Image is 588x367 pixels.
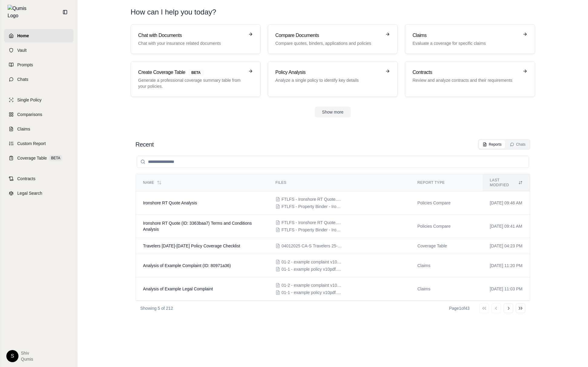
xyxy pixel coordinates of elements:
span: Home [17,33,29,39]
h3: Compare Documents [275,32,382,39]
h3: Contracts [412,69,519,76]
td: [DATE] 09:41 AM [483,215,530,238]
span: Prompts [17,62,33,68]
h3: Create Coverage Table [138,69,245,76]
span: Comparisons [17,111,42,117]
a: Vault [4,44,74,57]
span: Contracts [17,176,35,182]
p: Review and analyze contracts and their requirements [412,77,519,83]
div: Chats [510,142,525,147]
p: Generate a professional coverage summary table from your policies. [138,77,245,89]
span: FTLFS - Property Binder - Ironshore ($2.5M po $25M Primary)-1.pdf [281,203,342,210]
span: Chats [17,76,28,82]
span: Analysis of Example Complaint (ID: 80971a36) [143,263,231,268]
th: Report Type [410,174,482,191]
a: Chat with DocumentsChat with your insurance related documents [131,24,261,54]
span: 01-1 - example policy v10pdf.pdf [281,266,342,272]
h3: Policy Analysis [275,69,382,76]
div: S [6,350,18,362]
span: BETA [188,69,204,76]
a: Home [4,29,74,42]
span: FTLFS - Ironshore RT Quote.pdf [281,220,342,226]
a: Single Policy [4,93,74,107]
td: [DATE] 11:03 PM [483,277,530,301]
span: Legal Search [17,190,42,196]
a: Custom Report [4,137,74,150]
img: Qumis Logo [8,5,30,19]
span: Vault [17,47,27,53]
span: Custom Report [17,141,46,147]
span: FTLFS - Property Binder - Ironshore ($2.5M po $25M Primary)-1.pdf [281,227,342,233]
button: Collapse sidebar [60,7,70,17]
span: Claims [17,126,30,132]
th: Files [268,174,410,191]
span: Coverage Table [17,155,47,161]
td: [DATE] 09:46 AM [483,191,530,215]
span: Single Policy [17,97,41,103]
span: Travelers 2025-2026 Policy Coverage Checklist [143,243,240,248]
a: Chats [4,73,74,86]
span: 04012025 CA-S Travelers 25-26 Policy.pdf [281,243,342,249]
td: Claims [410,277,482,301]
div: Name [143,180,261,185]
button: Chats [506,140,529,149]
a: ClaimsEvaluate a coverage for specific claims [405,24,535,54]
p: Evaluate a coverage for specific claims [412,40,519,46]
a: Legal Search [4,187,74,200]
span: Qumis [21,356,33,362]
span: Analysis of Example Legal Complaint [143,286,213,291]
td: Coverage Table [410,238,482,254]
p: Compare quotes, binders, applications and policies [275,40,382,46]
span: BETA [49,155,62,161]
td: [DATE] 04:23 PM [483,238,530,254]
a: Policy AnalysisAnalyze a single policy to identify key details [268,61,398,97]
h2: Recent [136,140,154,149]
span: Shiv [21,350,33,356]
span: 01-1 - example policy v10pdf.pdf [281,289,342,296]
a: Claims [4,122,74,136]
div: Last modified [490,178,523,187]
div: Page 1 of 43 [449,305,470,311]
a: Create Coverage TableBETAGenerate a professional coverage summary table from your policies. [131,61,261,97]
span: Ironshore RT Quote Analysis [143,200,197,205]
h3: Chat with Documents [138,32,245,39]
td: [DATE] 11:20 PM [483,254,530,277]
a: Coverage TableBETA [4,151,74,165]
div: Reports [483,142,501,147]
span: 01-2 - example complaint v109.pdf [281,282,342,288]
span: 01-2 - example complaint v109.pdf [281,259,342,265]
td: Policies Compare [410,215,482,238]
p: Analyze a single policy to identify key details [275,77,382,83]
td: Policies Compare [410,191,482,215]
p: Chat with your insurance related documents [138,40,245,46]
a: Comparisons [4,108,74,121]
td: Claims [410,254,482,277]
button: Reports [479,140,505,149]
h3: Claims [412,32,519,39]
span: Ironshore RT Quote (ID: 3363baa7) Terms and Conditions Analysis [143,221,252,232]
a: Contracts [4,172,74,185]
button: Show more [315,107,351,117]
p: Showing 5 of 212 [140,305,173,311]
a: Prompts [4,58,74,71]
a: ContractsReview and analyze contracts and their requirements [405,61,535,97]
h1: How can I help you today? [131,7,216,17]
a: Compare DocumentsCompare quotes, binders, applications and policies [268,24,398,54]
span: FTLFS - Ironshore RT Quote.pdf [281,196,342,202]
